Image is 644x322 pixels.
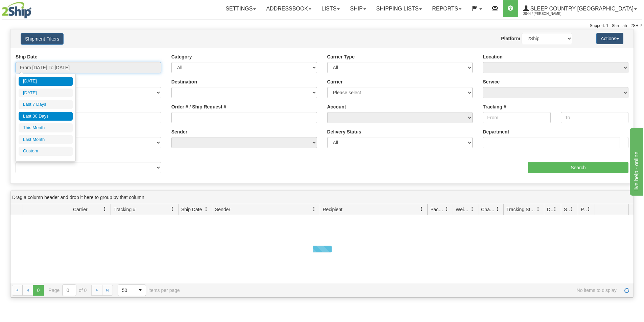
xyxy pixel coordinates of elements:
li: Last 30 Days [19,112,73,121]
label: Department [483,128,509,135]
span: Charge [481,206,495,213]
span: Recipient [323,206,342,213]
a: Ship Date filter column settings [200,203,212,215]
li: [DATE] [19,89,73,98]
label: Ship Date [16,53,38,60]
a: Sleep Country [GEOGRAPHIC_DATA] 2044 / [PERSON_NAME] [518,0,642,17]
img: logo2044.jpg [2,2,31,19]
span: Shipment Issues [564,206,570,213]
label: Category [171,53,192,60]
span: Tracking Status [506,206,536,213]
span: 50 [122,287,131,294]
span: Ship Date [181,206,202,213]
input: From [483,112,550,123]
li: [DATE] [19,77,73,86]
button: Shipment Filters [21,33,64,45]
div: grid grouping header [10,191,634,204]
label: Destination [171,78,197,85]
a: Weight filter column settings [467,203,478,215]
label: Account [327,103,346,110]
span: Tracking # [114,206,136,213]
label: Delivery Status [327,128,361,135]
a: Settings [220,0,261,17]
a: Addressbook [261,0,316,17]
li: Last Month [19,135,73,144]
a: Charge filter column settings [492,203,503,215]
div: live help - online [5,4,63,12]
a: Pickup Status filter column settings [583,203,595,215]
a: Tracking Status filter column settings [532,203,544,215]
a: Lists [316,0,345,17]
input: Search [528,162,628,173]
span: select [135,285,146,296]
li: This Month [19,123,73,132]
label: Platform [501,35,520,42]
span: Packages [430,206,445,213]
input: To [561,112,628,123]
span: No items to display [189,288,617,293]
span: Weight [456,206,470,213]
label: Carrier Type [327,53,355,60]
li: Last 7 Days [19,100,73,109]
a: Recipient filter column settings [416,203,427,215]
a: Carrier filter column settings [99,203,111,215]
span: Sleep Country [GEOGRAPHIC_DATA] [529,6,634,11]
button: Actions [596,33,623,44]
label: Order # / Ship Request # [171,103,226,110]
span: Pickup Status [581,206,587,213]
a: Tracking # filter column settings [167,203,178,215]
a: Refresh [621,285,632,296]
label: Carrier [327,78,343,85]
a: Sender filter column settings [308,203,320,215]
label: Sender [171,128,187,135]
div: Support: 1 - 855 - 55 - 2SHIP [2,23,642,29]
span: items per page [118,284,180,296]
a: Shipping lists [371,0,427,17]
iframe: chat widget [628,126,643,195]
span: Delivery Status [547,206,553,213]
span: Sender [215,206,230,213]
span: Page sizes drop down [118,284,146,296]
a: Shipment Issues filter column settings [566,203,578,215]
span: Carrier [73,206,88,213]
a: Reports [427,0,467,17]
label: Service [483,78,500,85]
a: Packages filter column settings [441,203,453,215]
a: Ship [345,0,371,17]
label: Location [483,53,502,60]
a: Delivery Status filter column settings [549,203,561,215]
span: 2044 / [PERSON_NAME] [523,10,574,17]
label: Tracking # [483,103,506,110]
li: Custom [19,147,73,156]
span: Page of 0 [49,284,87,296]
span: Page 0 [33,285,44,296]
